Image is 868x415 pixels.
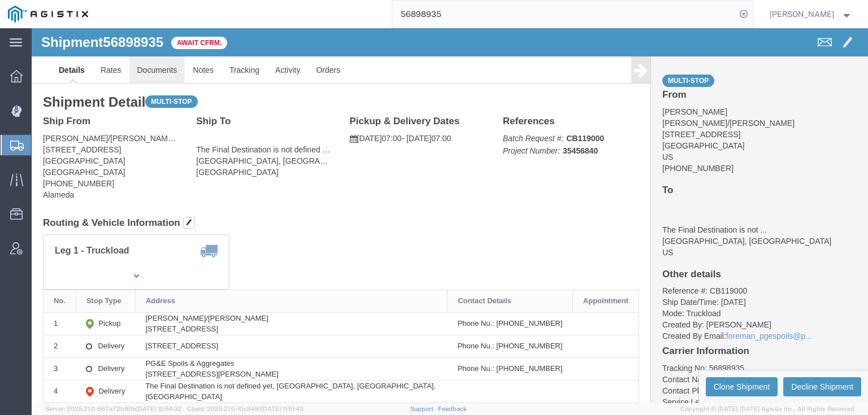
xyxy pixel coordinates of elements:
[392,1,736,28] input: Search for shipment number, reference number
[136,405,182,412] span: [DATE] 10:54:32
[8,6,88,23] img: logo
[769,7,853,21] button: [PERSON_NAME]
[187,405,303,412] span: Client: 2025.21.0-f0c8481
[261,405,303,412] span: [DATE] 11:51:43
[680,404,854,414] span: Copyright © [DATE]-[DATE] Agistix Inc., All Rights Reserved
[45,405,182,412] span: Server: 2025.21.0-667a72bf6fa
[32,28,868,403] iframe: FS Legacy Container
[438,405,467,412] a: Feedback
[410,405,439,412] a: Support
[770,8,834,20] span: Tammy Bray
